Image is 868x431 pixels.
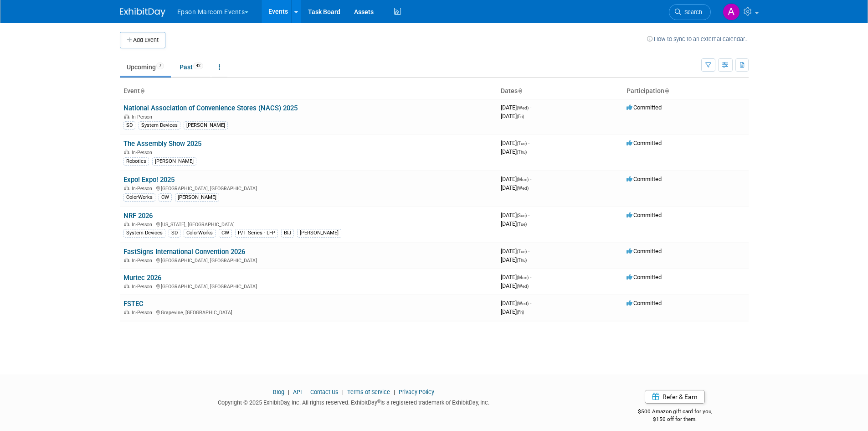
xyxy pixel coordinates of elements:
[627,300,662,306] span: Committed
[497,83,623,99] th: Dates
[517,284,529,289] span: (Wed)
[501,176,531,182] span: [DATE]
[627,140,662,146] span: Committed
[501,113,524,119] span: [DATE]
[281,229,294,237] div: BIJ
[123,282,493,290] div: [GEOGRAPHIC_DATA], [GEOGRAPHIC_DATA]
[645,390,705,404] a: Refer & Earn
[501,248,529,254] span: [DATE]
[140,87,144,94] a: Sort by Event Name
[152,157,196,166] div: [PERSON_NAME]
[517,177,529,182] span: (Mon)
[530,300,531,306] span: -
[123,220,493,228] div: [US_STATE], [GEOGRAPHIC_DATA]
[124,310,129,314] img: In-Person Event
[517,249,527,254] span: (Tue)
[530,176,531,182] span: -
[120,396,588,407] div: Copyright © 2025 ExhibitDay, Inc. All rights reserved. ExhibitDay is a registered trademark of Ex...
[517,258,527,263] span: (Thu)
[123,274,161,282] a: Murtec 2026
[664,87,669,94] a: Sort by Participation Type
[501,300,531,306] span: [DATE]
[377,399,380,404] sup: ®
[293,389,302,395] a: API
[120,32,165,48] button: Add Event
[528,212,529,218] span: -
[391,389,397,395] span: |
[517,114,524,119] span: (Fri)
[273,389,284,395] a: Blog
[517,141,527,146] span: (Tue)
[340,389,346,395] span: |
[528,140,529,146] span: -
[517,222,527,227] span: (Tue)
[124,222,129,226] img: In-Person Event
[627,176,662,182] span: Committed
[501,104,531,111] span: [DATE]
[518,87,522,94] a: Sort by Start Date
[303,389,309,395] span: |
[501,282,529,289] span: [DATE]
[132,222,155,228] span: In-Person
[193,62,203,69] span: 42
[517,186,529,191] span: (Wed)
[123,248,245,256] a: FastSigns International Convention 2026
[123,140,201,148] a: The Assembly Show 2025
[517,105,529,110] span: (Wed)
[120,58,171,76] a: Upcoming7
[681,9,702,16] span: Search
[517,310,524,315] span: (Fri)
[123,212,153,220] a: NRF 2026
[132,186,155,192] span: In-Person
[120,83,497,99] th: Event
[530,104,531,111] span: -
[623,83,749,99] th: Participation
[123,104,298,112] a: National Association of Convenience Stores (NACS) 2025
[124,186,129,190] img: In-Person Event
[627,212,662,218] span: Committed
[517,301,529,306] span: (Wed)
[399,389,434,395] a: Privacy Policy
[501,148,527,155] span: [DATE]
[132,284,155,290] span: In-Person
[723,3,740,21] img: Annie Tennet
[124,258,129,262] img: In-Person Event
[159,193,172,202] div: CW
[132,258,155,264] span: In-Person
[123,176,175,184] a: Expo! Expo! 2025
[156,62,164,69] span: 7
[601,402,749,423] div: $500 Amazon gift card for you,
[123,157,149,166] div: Robotics
[669,4,711,20] a: Search
[530,274,531,280] span: -
[627,274,662,280] span: Committed
[123,184,493,192] div: [GEOGRAPHIC_DATA], [GEOGRAPHIC_DATA]
[627,104,662,111] span: Committed
[501,184,529,191] span: [DATE]
[123,121,135,130] div: SD
[123,193,155,202] div: ColorWorks
[647,36,749,42] a: How to sync to an external calendar...
[123,256,493,264] div: [GEOGRAPHIC_DATA], [GEOGRAPHIC_DATA]
[501,256,527,263] span: [DATE]
[517,275,529,280] span: (Mon)
[132,310,155,316] span: In-Person
[184,121,228,130] div: [PERSON_NAME]
[139,121,180,130] div: System Devices
[501,308,524,315] span: [DATE]
[517,150,527,155] span: (Thu)
[124,284,129,288] img: In-Person Event
[132,114,155,120] span: In-Person
[297,229,341,237] div: [PERSON_NAME]
[184,229,216,237] div: ColorWorks
[169,229,180,237] div: SD
[501,140,529,146] span: [DATE]
[286,389,292,395] span: |
[123,229,165,237] div: System Devices
[124,114,129,119] img: In-Person Event
[123,308,493,316] div: Grapevine, [GEOGRAPHIC_DATA]
[601,415,749,423] div: $150 off for them.
[501,220,527,227] span: [DATE]
[123,300,144,308] a: FSTEC
[517,213,527,218] span: (Sun)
